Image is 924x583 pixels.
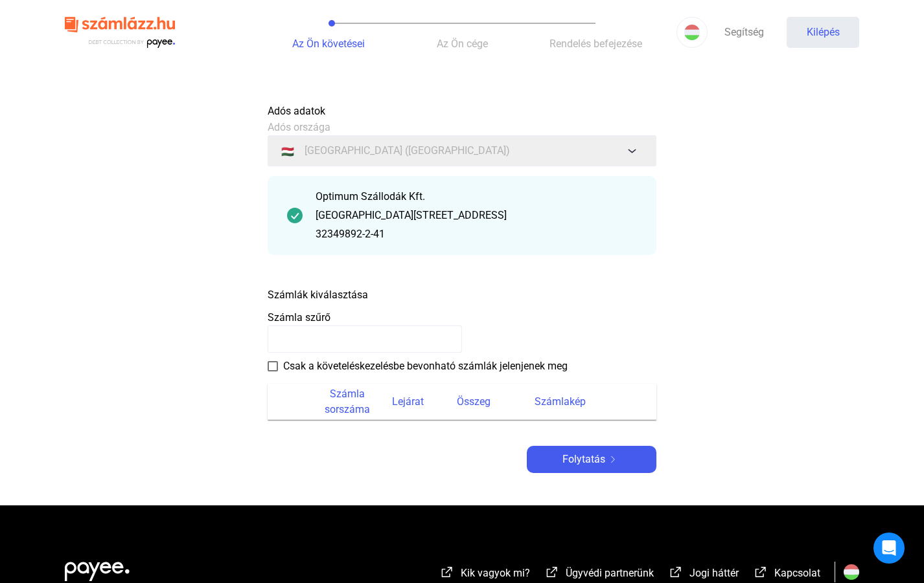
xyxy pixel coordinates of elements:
[439,569,530,581] a: külső-link-fehérKik vagyok mi?
[544,566,560,578] img: külső-link-fehér
[676,17,708,48] button: HU
[668,566,684,578] img: külső-link-fehér
[724,26,764,38] font: Segítség
[281,146,294,158] font: 🇭🇺
[774,567,820,579] font: Kapcsolat
[684,25,700,40] img: HU
[292,38,365,50] font: Az Ön követései
[392,394,457,410] div: Lejárat
[316,209,507,221] font: [GEOGRAPHIC_DATA][STREET_ADDRESS]
[268,135,656,166] button: 🇭🇺[GEOGRAPHIC_DATA] ([GEOGRAPHIC_DATA])
[708,17,780,48] a: Segítség
[439,566,455,578] img: külső-link-fehér
[461,567,530,579] font: Kik vagyok mi?
[562,453,605,465] font: Folytatás
[457,394,535,410] div: Összeg
[316,228,385,240] font: 32349892-2-41
[457,395,491,408] font: Összeg
[268,105,325,117] font: Adós adatok
[787,17,859,48] button: Kilépés
[566,567,654,579] font: Ügyvédi partnerünk
[314,386,392,417] div: Számla sorszáma
[287,208,303,223] img: pipa-sötétebb-zöld-kör
[807,26,840,38] font: Kilépés
[544,569,654,581] a: külső-link-fehérÜgyvédi partnerünk
[753,566,768,578] img: külső-link-fehér
[689,567,739,579] font: Jogi háttér
[527,446,656,473] button: Folytatásjobbra nyíl-fehér
[268,121,330,133] font: Adós országa
[268,311,330,324] font: Számla szűrő
[753,569,820,581] a: külső-link-fehérKapcsolat
[668,569,739,581] a: külső-link-fehérJogi háttér
[283,360,568,372] font: Csak a követeléskezelésbe bevonható számlák jelenjenek meg
[65,555,130,581] img: white-payee-white-dot.svg
[305,144,510,157] font: [GEOGRAPHIC_DATA] ([GEOGRAPHIC_DATA])
[437,38,488,50] font: Az Ön cége
[535,394,641,410] div: Számlakép
[325,388,370,415] font: Számla sorszáma
[844,564,859,580] img: HU.svg
[392,395,424,408] font: Lejárat
[549,38,642,50] font: Rendelés befejezése
[268,289,368,301] font: Számlák kiválasztása
[873,533,905,564] div: Intercom Messenger megnyitása
[65,12,175,54] img: szamlazzhu-logó
[535,395,586,408] font: Számlakép
[605,456,621,463] img: jobbra nyíl-fehér
[316,190,425,203] font: Optimum Szállodák Kft.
